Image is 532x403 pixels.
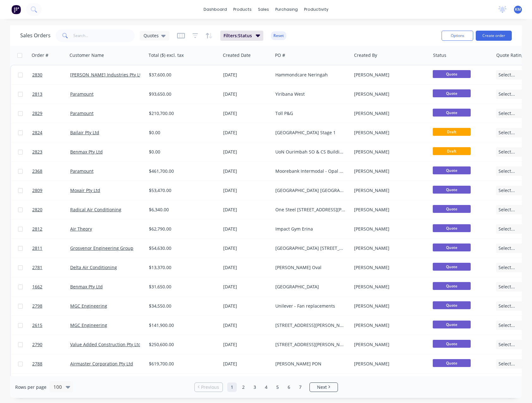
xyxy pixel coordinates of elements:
[275,303,345,309] div: Unilever - Fan replacements
[223,322,270,328] div: [DATE]
[70,91,94,97] a: Paramount
[32,200,70,219] a: 2820
[354,129,424,136] div: [PERSON_NAME]
[273,382,282,392] a: Page 5
[433,147,471,155] span: Draft
[433,205,471,213] span: Quote
[275,207,345,213] div: One Steel [STREET_ADDRESS][PERSON_NAME]
[32,207,42,213] span: 2820
[192,382,340,392] ul: Pagination
[70,52,104,58] div: Customer Name
[32,239,70,258] a: 2811
[149,284,215,290] div: $31,650.00
[32,110,42,117] span: 2829
[201,384,219,390] span: Previous
[498,168,515,174] span: Select...
[32,361,42,367] span: 2788
[149,72,215,78] div: $37,600.00
[275,361,345,367] div: [PERSON_NAME] PON
[433,244,471,251] span: Quote
[354,322,424,328] div: [PERSON_NAME]
[354,245,424,251] div: [PERSON_NAME]
[255,5,272,14] div: sales
[433,52,446,58] div: Status
[275,168,345,174] div: Moorebank Intermodal - Opal Fitout
[149,322,215,328] div: $141,900.00
[223,284,270,290] div: [DATE]
[354,361,424,367] div: [PERSON_NAME]
[354,207,424,213] div: [PERSON_NAME]
[433,224,471,232] span: Quote
[354,264,424,271] div: [PERSON_NAME]
[433,89,471,97] span: Quote
[20,33,51,39] h1: Sales Orders
[275,226,345,232] div: Impact Gym Erina
[149,245,215,251] div: $54,630.00
[32,322,42,328] span: 2615
[442,31,473,41] button: Options
[272,5,301,14] div: purchasing
[239,382,248,392] a: Page 2
[433,128,471,136] span: Draft
[149,226,215,232] div: $62,790.00
[271,31,286,40] button: Reset
[149,52,184,58] div: Total ($) excl. tax
[498,361,515,367] span: Select...
[149,91,215,97] div: $93,650.00
[275,264,345,271] div: [PERSON_NAME] Oval
[149,129,215,136] div: $0.00
[515,7,521,12] span: KM
[200,5,230,14] a: dashboard
[223,168,270,174] div: [DATE]
[223,33,252,39] span: Filters: Status
[433,109,471,117] span: Quote
[354,187,424,194] div: [PERSON_NAME]
[275,149,345,155] div: UoN Ourimbah SO & CS Buildings
[498,149,515,155] span: Select...
[433,166,471,174] span: Quote
[149,187,215,194] div: $53,470.00
[70,226,92,232] a: Air Theory
[70,303,107,309] a: MGC Engineering
[433,70,471,78] span: Quote
[195,384,223,390] a: Previous page
[32,264,42,271] span: 2781
[32,91,42,97] span: 2813
[354,284,424,290] div: [PERSON_NAME]
[32,52,48,58] div: Order #
[354,149,424,155] div: [PERSON_NAME]
[11,5,21,14] img: Factory
[223,52,251,58] div: Created Date
[275,129,345,136] div: [GEOGRAPHIC_DATA] Stage 1
[230,5,255,14] div: products
[149,207,215,213] div: $6,340.00
[32,72,42,78] span: 2830
[275,341,345,348] div: [STREET_ADDRESS][PERSON_NAME]
[32,258,70,277] a: 2781
[32,226,42,232] span: 2812
[70,187,100,193] a: Moxair Pty Ltd
[70,284,103,290] a: Benmax Pty Ltd
[70,168,94,174] a: Paramount
[32,335,70,354] a: 2790
[70,245,133,251] a: Grosvenor Engineering Group
[275,322,345,328] div: [STREET_ADDRESS][PERSON_NAME]
[32,181,70,200] a: 2809
[70,110,94,116] a: Paramount
[498,322,515,328] span: Select...
[284,382,294,392] a: Page 6
[498,207,515,213] span: Select...
[32,85,70,104] a: 2813
[354,341,424,348] div: [PERSON_NAME]
[70,322,107,328] a: MGC Engineering
[433,359,471,367] span: Quote
[220,31,263,41] button: Filters:Status
[32,341,42,348] span: 2790
[498,264,515,271] span: Select...
[433,282,471,290] span: Quote
[433,301,471,309] span: Quote
[227,382,237,392] a: Page 1 is your current page
[498,187,515,194] span: Select...
[223,187,270,194] div: [DATE]
[223,264,270,271] div: [DATE]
